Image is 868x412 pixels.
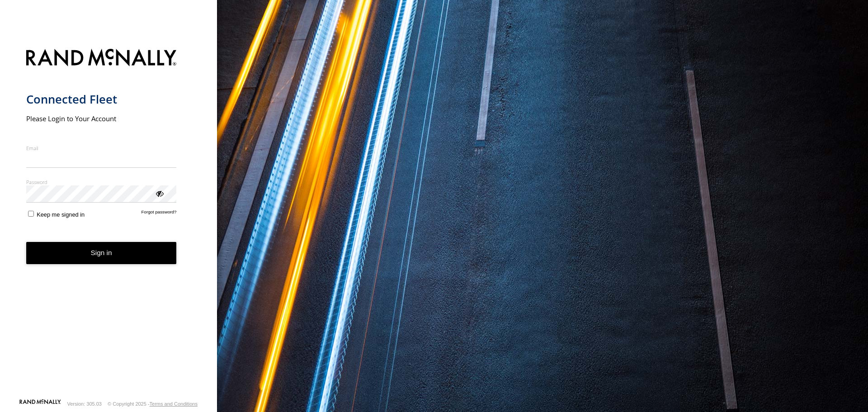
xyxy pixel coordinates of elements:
h1: Connected Fleet [26,92,177,107]
span: Keep me signed in [37,211,85,218]
button: Sign in [26,242,177,264]
a: Terms and Conditions [150,401,198,407]
input: Keep me signed in [28,211,34,217]
label: Password [26,179,177,185]
label: Email [26,145,177,152]
div: © Copyright 2025 - [108,401,198,407]
form: main [26,43,191,398]
a: Visit our Website [19,399,61,408]
img: Rand McNally [26,47,177,70]
h2: Please Login to Your Account [26,114,177,123]
a: Forgot password? [142,209,177,218]
div: ViewPassword [155,189,164,198]
div: Version: 305.03 [67,401,102,407]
